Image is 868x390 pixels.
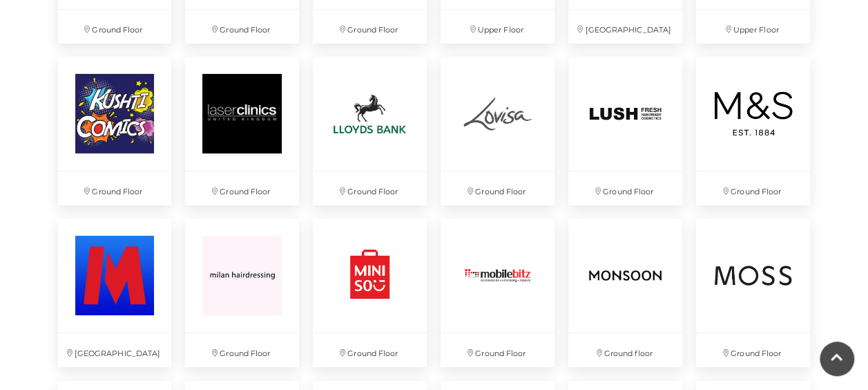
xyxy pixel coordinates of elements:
[441,171,554,205] p: Ground Floor
[58,333,172,367] p: [GEOGRAPHIC_DATA]
[434,50,561,212] a: Ground Floor
[313,10,427,44] p: Ground Floor
[434,212,561,374] a: Ground Floor
[696,333,810,367] p: Ground Floor
[689,50,817,212] a: Ground Floor
[313,333,427,367] p: Ground Floor
[58,171,172,205] p: Ground Floor
[441,10,554,44] p: Upper Floor
[185,10,299,44] p: Ground Floor
[313,171,427,205] p: Ground Floor
[568,171,682,205] p: Ground Floor
[568,10,682,44] p: [GEOGRAPHIC_DATA]
[51,50,179,212] a: Ground Floor
[58,10,172,44] p: Ground Floor
[306,212,434,374] a: Ground Floor
[689,212,817,374] a: Ground Floor
[185,57,299,171] img: Laser Clinic
[185,333,299,367] p: Ground Floor
[185,171,299,205] p: Ground Floor
[306,50,434,212] a: Ground Floor
[696,10,810,44] p: Upper Floor
[561,212,689,374] a: Ground floor
[441,333,554,367] p: Ground Floor
[178,212,306,374] a: Ground Floor
[178,50,306,212] a: Laser Clinic Ground Floor
[51,212,179,374] a: [GEOGRAPHIC_DATA]
[696,171,810,205] p: Ground Floor
[568,333,682,367] p: Ground floor
[561,50,689,212] a: Ground Floor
